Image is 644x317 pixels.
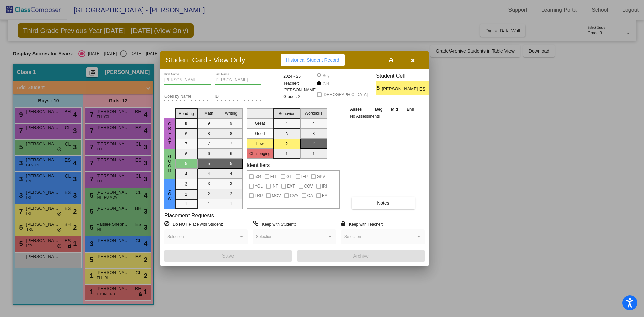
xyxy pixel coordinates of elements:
[402,106,418,113] th: End
[353,253,369,259] span: Archive
[429,84,434,92] span: 2
[348,113,419,120] td: No Assessments
[348,106,371,113] th: Asses
[166,56,245,64] h3: Student Card - View Only
[270,173,277,181] span: ELL
[286,173,292,181] span: GT
[255,173,261,181] span: 504
[283,73,301,80] span: 2024 - 25
[322,192,327,200] span: EA
[222,253,234,259] span: Save
[322,73,330,79] div: Boy
[167,122,173,145] span: Great
[164,221,223,227] label: = Do NOT Place with Student:
[164,94,211,99] input: goes by name
[387,106,402,113] th: Mid
[341,221,383,227] label: = Keep with Teacher:
[376,73,434,79] h3: Student Cell
[283,80,317,93] span: Teacher: [PERSON_NAME]
[322,81,329,87] div: Girl
[167,154,173,173] span: Good
[297,250,425,262] button: Archive
[322,182,327,190] span: IRI
[317,173,325,181] span: GPV
[286,57,339,63] span: Historical Student Record
[164,212,214,219] label: Placement Requests
[272,182,278,190] span: INT
[382,86,419,93] span: [PERSON_NAME]
[419,86,429,93] span: ES
[323,91,368,99] span: [DEMOGRAPHIC_DATA]
[304,182,313,190] span: COV
[272,192,281,200] span: MOV
[352,197,415,209] button: Notes
[281,54,345,66] button: Historical Student Record
[377,200,389,206] span: Notes
[247,162,270,168] label: Identifiers
[371,106,387,113] th: Beg
[167,187,173,201] span: Low
[301,173,308,181] span: IEP
[255,192,263,200] span: TRU
[283,93,300,100] span: Grade : 2
[164,250,292,262] button: Save
[253,221,296,227] label: = Keep with Student:
[307,192,313,200] span: OA
[290,192,298,200] span: CVA
[255,182,263,190] span: YGL
[287,182,295,190] span: EXT
[376,84,382,92] span: 5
